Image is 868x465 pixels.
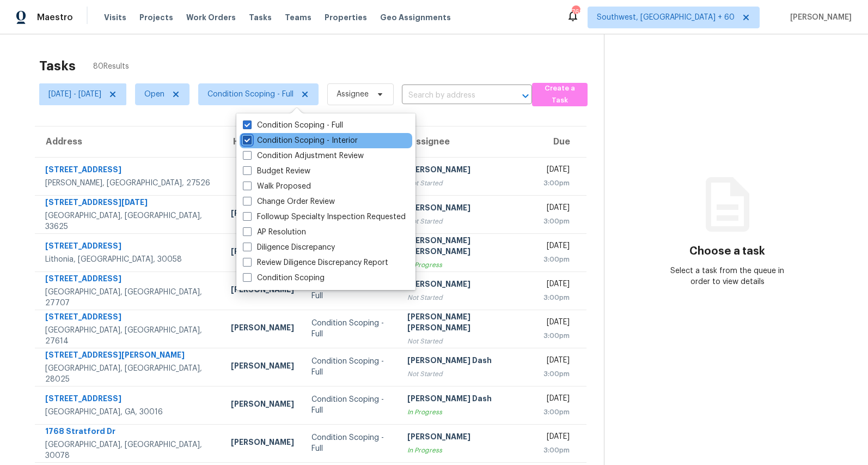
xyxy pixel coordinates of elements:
[37,12,73,23] span: Maestro
[399,126,535,157] th: Assignee
[243,242,335,253] label: Diligence Discrepancy
[407,336,526,347] div: Not Started
[311,432,390,454] div: Condition Scoping - Full
[243,257,388,268] label: Review Diligence Discrepancy Report
[407,292,526,303] div: Not Started
[407,407,526,418] div: In Progress
[243,227,306,238] label: AP Resolution
[104,12,126,23] span: Visits
[231,246,294,259] div: [PERSON_NAME]
[325,12,367,23] span: Properties
[45,254,213,265] div: Lithonia, [GEOGRAPHIC_DATA], 30058
[45,325,213,347] div: [GEOGRAPHIC_DATA], [GEOGRAPHIC_DATA], 27614
[666,265,789,287] div: Select a task from the queue in order to view details
[407,279,526,292] div: [PERSON_NAME]
[231,322,294,336] div: [PERSON_NAME]
[407,445,526,456] div: In Progress
[222,126,303,157] th: HPM
[45,178,213,189] div: [PERSON_NAME], [GEOGRAPHIC_DATA], 27526
[45,393,213,407] div: [STREET_ADDRESS]
[543,355,570,369] div: [DATE]
[45,439,213,461] div: [GEOGRAPHIC_DATA], [GEOGRAPHIC_DATA], 30078
[35,126,222,157] th: Address
[243,181,311,192] label: Walk Proposed
[689,246,765,257] h3: Choose a task
[45,426,213,439] div: 1768 Stratford Dr
[48,89,101,100] span: [DATE] - [DATE]
[231,284,294,298] div: [PERSON_NAME]
[407,178,526,189] div: Not Started
[139,12,173,23] span: Projects
[243,166,310,177] label: Budget Review
[337,89,369,100] span: Assignee
[537,82,582,107] span: Create a Task
[407,311,526,336] div: [PERSON_NAME] [PERSON_NAME]
[543,292,570,303] div: 3:00pm
[543,216,570,227] div: 3:00pm
[543,369,570,379] div: 3:00pm
[786,12,852,23] span: [PERSON_NAME]
[380,12,451,23] span: Geo Assignments
[543,279,570,292] div: [DATE]
[45,210,213,232] div: [GEOGRAPHIC_DATA], [GEOGRAPHIC_DATA], 33625
[231,437,294,450] div: [PERSON_NAME]
[311,356,390,378] div: Condition Scoping - Full
[243,212,406,222] label: Followup Specialty Inspection Requested
[543,254,570,265] div: 3:00pm
[535,126,586,157] th: Due
[45,407,213,418] div: [GEOGRAPHIC_DATA], GA, 30016
[407,235,526,259] div: [PERSON_NAME] [PERSON_NAME]
[543,393,570,407] div: [DATE]
[543,178,570,189] div: 3:00pm
[407,202,526,216] div: [PERSON_NAME]
[243,273,325,283] label: Condition Scoping
[207,89,294,100] span: Condition Scoping - Full
[45,349,213,363] div: [STREET_ADDRESS][PERSON_NAME]
[39,61,76,71] h2: Tasks
[231,398,294,412] div: [PERSON_NAME]
[144,89,164,100] span: Open
[532,83,588,106] button: Create a Task
[311,394,390,416] div: Condition Scoping - Full
[186,12,236,23] span: Work Orders
[249,14,272,21] span: Tasks
[543,407,570,418] div: 3:00pm
[45,363,213,385] div: [GEOGRAPHIC_DATA], [GEOGRAPHIC_DATA], 28025
[543,317,570,330] div: [DATE]
[407,259,526,270] div: In Progress
[243,150,364,161] label: Condition Adjustment Review
[407,216,526,227] div: Not Started
[543,431,570,445] div: [DATE]
[543,202,570,216] div: [DATE]
[407,369,526,379] div: Not Started
[45,311,213,325] div: [STREET_ADDRESS]
[543,164,570,178] div: [DATE]
[243,196,335,207] label: Change Order Review
[45,287,213,309] div: [GEOGRAPHIC_DATA], [GEOGRAPHIC_DATA], 27707
[597,12,735,23] span: Southwest, [GEOGRAPHIC_DATA] + 60
[543,330,570,341] div: 3:00pm
[311,318,390,340] div: Condition Scoping - Full
[231,360,294,374] div: [PERSON_NAME]
[407,355,526,369] div: [PERSON_NAME] Dash
[243,135,358,146] label: Condition Scoping - Interior
[45,197,213,210] div: [STREET_ADDRESS][DATE]
[243,120,343,131] label: Condition Scoping - Full
[402,87,502,104] input: Search by address
[231,208,294,221] div: [PERSON_NAME]
[407,431,526,445] div: [PERSON_NAME]
[285,12,311,23] span: Teams
[311,280,390,301] div: Condition Scoping - Full
[45,273,213,287] div: [STREET_ADDRESS]
[543,240,570,254] div: [DATE]
[407,164,526,178] div: [PERSON_NAME]
[45,164,213,178] div: [STREET_ADDRESS]
[572,7,579,17] div: 762
[518,88,533,104] button: Open
[407,393,526,407] div: [PERSON_NAME] Dash
[543,445,570,456] div: 3:00pm
[45,240,213,254] div: [STREET_ADDRESS]
[93,61,129,72] span: 80 Results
